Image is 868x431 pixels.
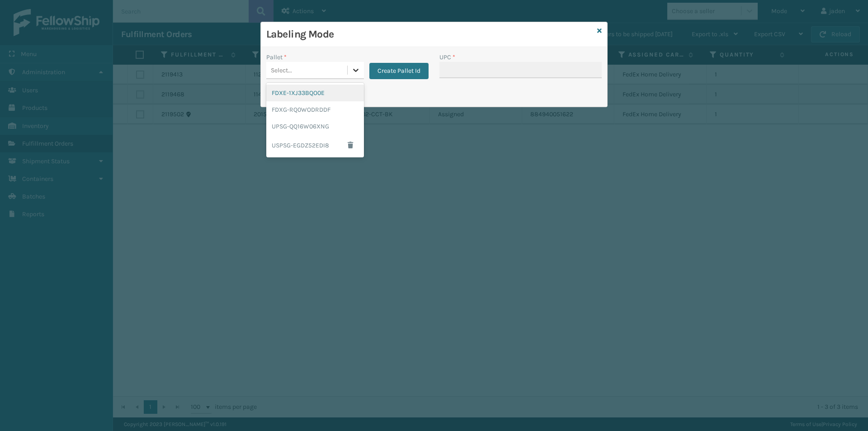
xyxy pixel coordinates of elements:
[369,63,429,79] button: Create Pallet Id
[266,28,594,41] h3: Labeling Mode
[266,101,364,118] div: FDXG-RQ0WODRDDF
[439,52,455,62] label: UPC
[266,85,364,101] div: FDXE-1XJ33BQO0E
[266,52,287,62] label: Pallet
[271,66,292,75] div: Select...
[266,118,364,135] div: UPSG-QQ16W06XNG
[266,135,364,156] div: USPSG-EGDZ52EDI8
